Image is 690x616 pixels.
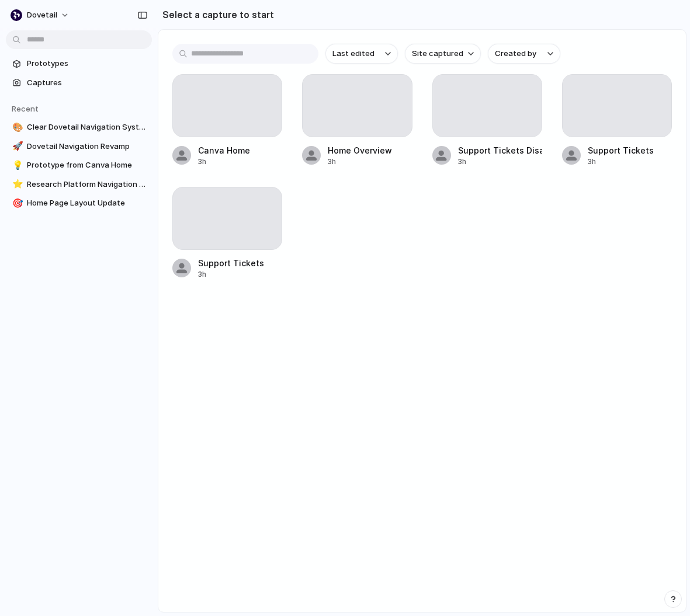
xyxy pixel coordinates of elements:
[27,179,147,190] span: Research Platform Navigation Enhancement
[12,197,20,210] div: 🎯
[412,48,463,60] span: Site captured
[12,140,20,153] div: 🚀
[27,141,147,152] span: Dovetail Navigation Revamp
[27,77,147,89] span: Captures
[12,159,20,172] div: 💡
[488,44,560,64] button: Created by
[11,121,22,133] button: 🎨
[12,104,39,113] span: Recent
[6,156,152,174] a: 💡Prototype from Canva Home
[458,144,542,156] div: Support Tickets Disambiguation
[158,8,274,22] h2: Select a capture to start
[27,159,147,171] span: Prototype from Canva Home
[588,144,654,156] div: Support Tickets
[11,197,22,209] button: 🎯
[6,6,75,25] button: dovetail
[325,44,398,64] button: Last edited
[27,9,57,21] span: dovetail
[27,121,147,133] span: Clear Dovetail Navigation System
[27,58,147,69] span: Prototypes
[11,141,22,152] button: 🚀
[198,144,250,156] div: Canva Home
[458,156,542,167] div: 3h
[332,48,375,60] span: Last edited
[6,138,152,155] a: 🚀Dovetail Navigation Revamp
[328,156,392,167] div: 3h
[11,179,22,190] button: ⭐
[6,55,152,72] a: Prototypes
[495,48,536,60] span: Created by
[6,194,152,212] a: 🎯Home Page Layout Update
[12,178,20,191] div: ⭐
[328,144,392,156] div: Home Overview
[6,119,152,136] a: 🎨Clear Dovetail Navigation System
[405,44,481,64] button: Site captured
[198,156,250,167] div: 3h
[27,197,147,209] span: Home Page Layout Update
[6,176,152,193] a: ⭐Research Platform Navigation Enhancement
[11,159,22,171] button: 💡
[6,74,152,92] a: Captures
[198,257,264,269] div: Support Tickets
[198,269,264,280] div: 3h
[588,156,654,167] div: 3h
[12,121,20,134] div: 🎨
